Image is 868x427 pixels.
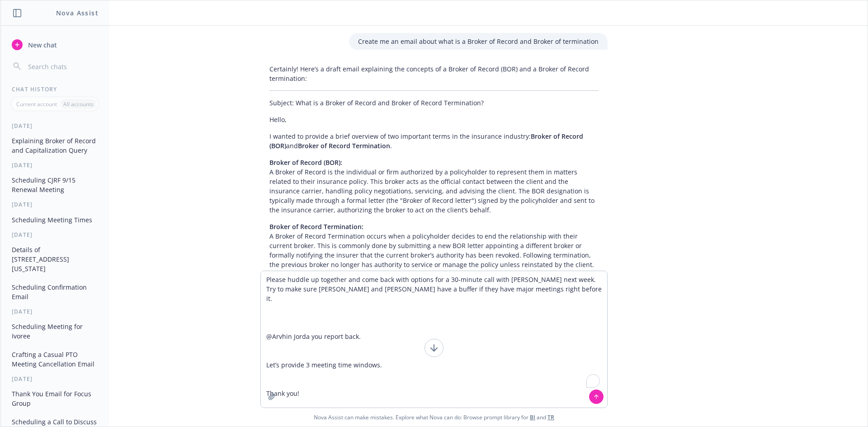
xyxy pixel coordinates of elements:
a: BI [530,413,535,421]
span: Broker of Record (BOR): [269,158,342,167]
span: Broker of Record Termination: [269,222,363,231]
button: Crafting a Casual PTO Meeting Cancellation Email [8,347,102,371]
button: Scheduling Meeting for Ivoree [8,319,102,343]
h1: Nova Assist [56,8,99,18]
button: Scheduling Meeting Times [8,212,102,227]
p: A Broker of Record is the individual or firm authorized by a policyholder to represent them in ma... [269,158,599,215]
a: TR [547,413,554,421]
div: [DATE] [1,231,109,239]
p: Create me an email about what is a Broker of Record and Broker of termination [358,37,599,46]
button: New chat [8,37,102,53]
button: Explaining Broker of Record and Capitalization Query [8,133,102,158]
div: [DATE] [1,201,109,208]
p: Certainly! Here’s a draft email explaining the concepts of a Broker of Record (BOR) and a Broker ... [269,64,599,83]
div: Chat History [1,85,109,93]
button: Scheduling CJRF 9/15 Renewal Meeting [8,173,102,197]
p: All accounts [63,100,94,108]
p: A Broker of Record Termination occurs when a policyholder decides to end the relationship with th... [269,222,599,269]
div: [DATE] [1,122,109,130]
input: Search chats [26,60,98,73]
p: Subject: What is a Broker of Record and Broker of Record Termination? [269,98,599,108]
div: [DATE] [1,308,109,315]
button: Thank You Email for Focus Group [8,386,102,411]
button: Details of [STREET_ADDRESS][US_STATE] [8,242,102,276]
span: Broker of Record Termination [298,141,390,150]
textarea: To enrich screen reader interactions, please activate Accessibility in Grammarly extension settings [261,271,607,408]
span: Nova Assist can make mistakes. Explore what Nova can do: Browse prompt library for and [4,408,864,427]
div: [DATE] [1,375,109,383]
div: [DATE] [1,161,109,169]
p: Hello, [269,115,599,124]
p: I wanted to provide a brief overview of two important terms in the insurance industry: and . [269,131,599,150]
button: Scheduling Confirmation Email [8,280,102,304]
p: Current account [16,100,57,108]
span: New chat [26,40,57,50]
